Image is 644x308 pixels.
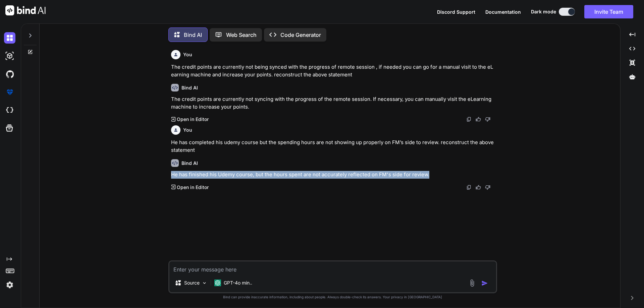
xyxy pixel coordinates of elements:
img: icon [481,280,488,287]
p: GPT-4o min.. [224,280,252,286]
p: Bind AI [184,31,202,39]
p: The credit points are currently not being synced with the progress of remote session , if needed ... [171,63,496,78]
p: Open in Editor [177,184,209,191]
span: Documentation [485,9,521,15]
p: Bind can provide inaccurate information, including about people. Always double-check its answers.... [168,295,497,300]
img: settings [4,279,15,291]
img: like [476,185,481,190]
p: Source [184,280,200,286]
img: GPT-4o mini [214,280,221,286]
img: cloudideIcon [4,105,15,116]
img: dislike [485,185,490,190]
p: Web Search [226,31,257,39]
p: He has finished his Udemy course, but the hours spent are not accurately reflected on FM's side f... [171,171,496,179]
p: Code Generator [280,31,321,39]
p: He has completed his udemy course but the spending hours are not showing up properly on FM’s side... [171,139,496,154]
img: copy [466,117,472,122]
p: The credit points are currently not syncing with the progress of the remote session. If necessary... [171,96,496,111]
img: Pick Models [202,280,207,286]
img: darkChat [4,32,15,44]
img: attachment [468,279,476,287]
h6: You [183,51,192,58]
button: Discord Support [437,8,475,15]
span: Dark mode [531,8,556,15]
button: Documentation [485,8,521,15]
h6: You [183,127,192,133]
img: premium [4,86,15,98]
p: Open in Editor [177,116,209,123]
img: darkAi-studio [4,50,15,62]
img: githubDark [4,68,15,80]
span: Discord Support [437,9,475,15]
button: Invite Team [584,5,633,18]
h6: Bind AI [181,84,198,91]
img: Bind AI [5,5,46,15]
h6: Bind AI [181,160,198,167]
img: like [476,117,481,122]
img: copy [466,185,472,190]
img: dislike [485,117,490,122]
